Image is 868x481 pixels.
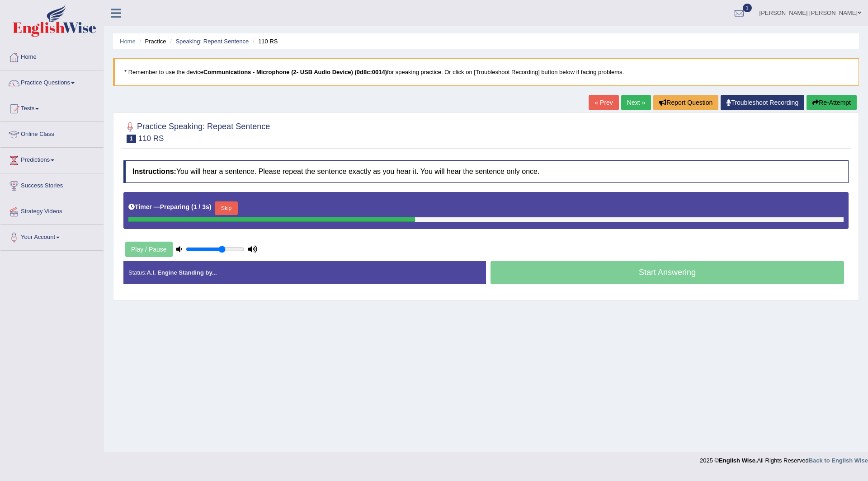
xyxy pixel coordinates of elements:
[653,95,718,110] button: Report Question
[160,203,189,210] b: Preparing
[589,95,618,110] a: « Prev
[191,203,193,210] b: (
[132,168,176,175] b: Instructions:
[175,38,249,45] a: Speaking: Repeat Sentence
[127,135,136,143] span: 1
[0,148,104,170] a: Predictions
[123,261,486,284] div: Status:
[0,96,104,119] a: Tests
[719,457,757,464] strong: English Wise.
[807,95,857,110] button: Re-Attempt
[120,38,136,45] a: Home
[700,452,868,465] div: 2025 © All Rights Reserved
[621,95,651,110] a: Next »
[250,37,278,46] li: 110 RS
[0,173,104,196] a: Success Stories
[123,160,849,183] h4: You will hear a sentence. Please repeat the sentence exactly as you hear it. You will hear the se...
[137,37,166,46] li: Practice
[0,122,104,145] a: Online Class
[193,203,209,210] b: 1 / 3s
[128,204,211,210] h5: Timer —
[209,203,212,210] b: )
[743,4,752,12] span: 1
[0,70,104,93] a: Practice Questions
[203,69,387,75] b: Communications - Microphone (2- USB Audio Device) (0d8c:0014)
[809,457,868,464] a: Back to English Wise
[0,199,104,222] a: Strategy Videos
[0,45,104,67] a: Home
[123,120,270,143] h2: Practice Speaking: Repeat Sentence
[138,134,164,143] small: 110 RS
[146,269,217,276] strong: A.I. Engine Standing by...
[215,201,237,215] button: Skip
[721,95,804,110] a: Troubleshoot Recording
[113,58,859,86] blockquote: * Remember to use the device for speaking practice. Or click on [Troubleshoot Recording] button b...
[0,225,104,248] a: Your Account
